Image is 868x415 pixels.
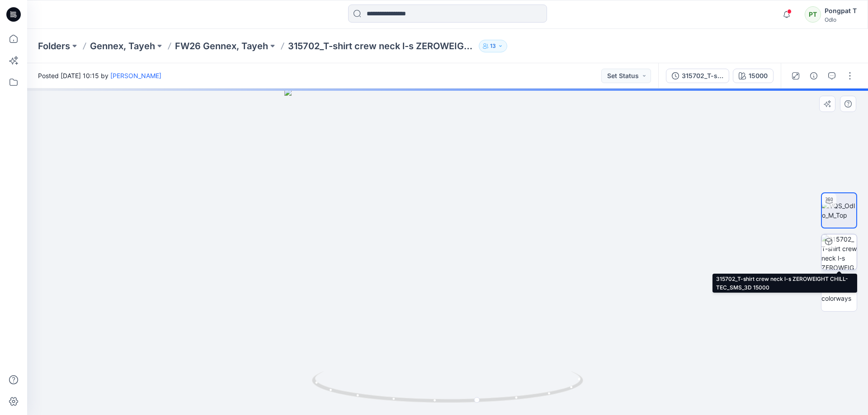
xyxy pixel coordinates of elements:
[822,201,856,220] img: VQS_Odlo_M_Top
[90,40,155,52] a: Gennex, Tayeh
[805,6,821,23] div: PT
[666,69,729,83] button: 315702_T-shirt crew neck l-s ZEROWEIGHT CHILL-TEC_SMS_3D
[38,71,161,80] span: Posted [DATE] 10:15 by
[825,16,857,23] div: Odlo
[479,40,507,52] button: 13
[825,5,857,16] div: Pongpat T
[682,71,723,81] div: 315702_T-shirt crew neck l-s ZEROWEIGHT CHILL-TEC_SMS_3D
[821,284,857,303] img: All colorways
[110,72,161,79] a: [PERSON_NAME]
[288,40,475,52] p: 315702_T-shirt crew neck l-s ZEROWEIGHT CHILL-TEC_SMS_3D
[821,234,857,270] img: 315702_T-shirt crew neck l-s ZEROWEIGHT CHILL-TEC_SMS_3D 15000
[38,40,70,52] a: Folders
[807,69,821,83] button: Details
[175,40,268,52] a: FW26 Gennex, Tayeh
[733,69,774,83] button: 15000
[749,71,768,81] div: 15000
[490,41,496,51] p: 13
